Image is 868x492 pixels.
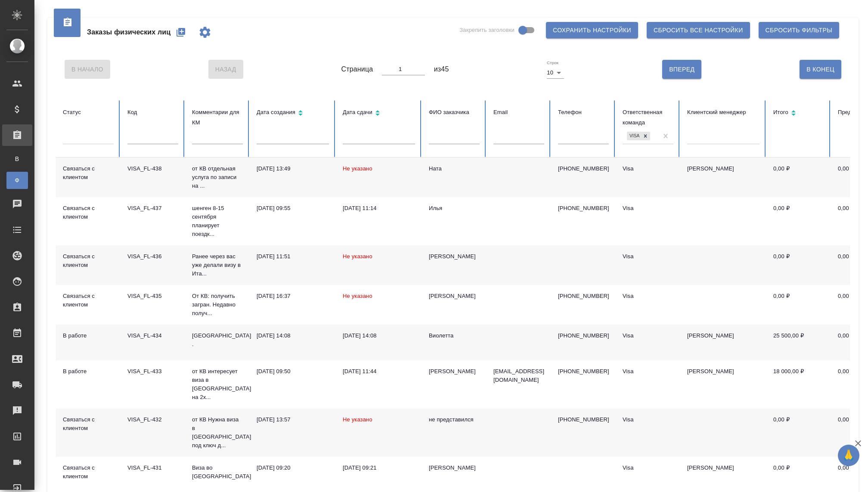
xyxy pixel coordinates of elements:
div: Сортировка [343,107,415,120]
span: Сохранить настройки [553,25,631,36]
span: Сбросить фильтры [766,25,832,36]
div: [DATE] 14:08 [343,331,415,340]
a: В [6,150,28,167]
p: От КВ: получить загран. Недавно получ... [192,292,243,318]
button: Сбросить все настройки [647,22,750,38]
p: [PHONE_NUMBER] [558,292,609,300]
div: Visa [623,252,673,261]
span: Ф [11,176,24,185]
span: Закрепить заголовки [459,26,515,34]
div: [PERSON_NAME] [429,252,480,261]
div: Visa [627,132,641,141]
button: Сбросить фильтры [759,22,839,38]
div: [DATE] 13:49 [257,164,329,173]
div: Ната [429,164,480,173]
td: 25 500,00 ₽ [766,325,831,360]
span: В Конец [806,64,834,75]
div: [PERSON_NAME] [429,292,480,300]
p: [PHONE_NUMBER] [558,164,609,173]
div: Visa [623,415,673,424]
div: В работе [63,331,114,340]
span: Вперед [669,64,694,75]
div: VISA_FL-435 [127,292,178,300]
p: [PHONE_NUMBER] [558,415,609,424]
div: [DATE] 11:14 [343,204,415,213]
div: Статус [63,107,114,118]
td: 0,00 ₽ [766,285,831,325]
div: VISA_FL-431 [127,464,178,472]
div: не представился [429,415,480,424]
div: Visa [623,331,673,340]
div: [DATE] 09:21 [343,464,415,472]
td: [PERSON_NAME] [680,158,766,197]
div: Сортировка [773,107,824,120]
label: Строк [547,61,558,65]
td: [PERSON_NAME] [680,325,766,360]
div: Связаться с клиентом [63,164,114,182]
span: Не указано [343,253,372,260]
div: [PERSON_NAME] [429,464,480,472]
p: [EMAIL_ADDRESS][DOMAIN_NAME] [493,367,544,384]
div: [DATE] 09:55 [257,204,329,213]
div: [DATE] 09:50 [257,367,329,376]
div: Ответственная команда [623,107,673,128]
p: [GEOGRAPHIC_DATA] . [192,331,243,349]
div: Visa [623,204,673,213]
p: [PHONE_NUMBER] [558,204,609,213]
div: [DATE] 09:20 [257,464,329,472]
div: Комментарии для КМ [192,107,243,128]
div: В работе [63,367,114,376]
div: Связаться с клиентом [63,204,114,221]
div: Visa [623,464,673,472]
span: Заказы физических лиц [87,27,170,37]
button: Сохранить настройки [546,22,638,38]
td: 18 000,00 ₽ [766,360,831,408]
td: 0,00 ₽ [766,197,831,245]
p: от КВ Нужна виза в [GEOGRAPHIC_DATA] под ключ д... [192,415,243,450]
span: Сбросить все настройки [654,25,743,36]
div: Visa [623,164,673,173]
td: [PERSON_NAME] [680,360,766,408]
span: В [11,155,24,163]
span: Не указано [343,416,372,423]
div: [DATE] 14:08 [257,331,329,340]
div: [DATE] 11:51 [257,252,329,261]
div: Email [493,107,544,118]
div: 10 [547,67,564,79]
td: 0,00 ₽ [766,245,831,285]
p: Виза во [GEOGRAPHIC_DATA] [192,464,243,481]
span: Не указано [343,293,372,299]
button: В Конец [800,60,841,79]
div: VISA_FL-433 [127,367,178,376]
span: 🙏 [841,446,856,464]
div: Клиентский менеджер [687,107,759,118]
button: Вперед [662,60,701,79]
button: Создать [170,22,191,43]
p: [PHONE_NUMBER] [558,367,609,376]
a: Ф [6,172,28,189]
div: VISA_FL-434 [127,331,178,340]
button: 🙏 [838,445,859,466]
div: VISA_FL-432 [127,415,178,424]
p: от КВ отдельная услуга по записи на ... [192,164,243,190]
div: Visa [623,367,673,376]
div: Связаться с клиентом [63,415,114,433]
div: [DATE] 11:44 [343,367,415,376]
div: Visa [623,292,673,300]
div: [PERSON_NAME] [429,367,480,376]
div: Связаться с клиентом [63,252,114,269]
div: Связаться с клиентом [63,464,114,481]
span: из 45 [434,64,449,74]
div: VISA_FL-436 [127,252,178,261]
p: от КВ интересует виза в [GEOGRAPHIC_DATA] на 2х... [192,367,243,402]
span: Страница [341,64,373,74]
div: Виолетта [429,331,480,340]
p: шенген 8-15 сентября планирует поездк... [192,204,243,238]
div: Код [127,107,178,118]
div: VISA_FL-437 [127,204,178,213]
td: 0,00 ₽ [766,408,831,457]
div: Телефон [558,107,609,118]
div: Сортировка [257,107,329,120]
span: Не указано [343,165,372,172]
div: [DATE] 13:57 [257,415,329,424]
